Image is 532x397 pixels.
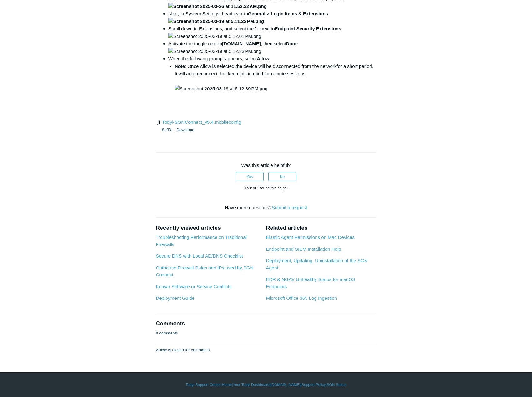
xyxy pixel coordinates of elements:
[175,63,376,93] li: : Once Allow is selected, for a short period. It will auto-reconnect, but keep this in mind for r...
[168,3,267,10] img: Screenshot 2025-03-26 at 11.52.32 AM.png
[175,63,185,69] strong: Note
[168,11,328,24] strong: General > Login Items & Extensions
[156,330,178,336] p: 0 comments
[257,56,269,61] strong: Allow
[156,284,232,289] a: Known Software or Service Conflicts
[85,382,447,388] div: | | | |
[327,382,346,388] a: SGN Status
[243,186,288,190] span: 0 out of 1 found this helpful
[168,33,261,40] img: Screenshot 2025-03-19 at 5.12.01 PM.png
[168,25,376,40] li: Scroll down to Extensions, and select the "i" next to
[156,319,376,328] h2: Comments
[156,295,195,301] a: Deployment Guide
[177,128,195,132] a: Download
[162,128,175,132] span: 8 KB
[266,224,376,232] h2: Related articles
[266,258,367,270] a: Deployment, Updating, Uninstallation of the SGN Agent
[286,41,298,46] strong: Done
[175,85,267,93] img: Screenshot 2025-03-19 at 5.12.39 PM.png
[241,163,291,168] span: Was this article helpful?
[156,265,254,278] a: Outbound Firewall Rules and IPs used by SGN Connect
[266,277,355,289] a: EDR & NGAV Unhealthy Status for macOS Endpoints
[233,382,269,388] a: Your Todyl Dashboard
[186,382,232,388] a: Todyl Support Center Home
[266,246,341,252] a: Endpoint and SIEM Installation Help
[236,63,337,69] span: the device will be disconnected from the network
[156,253,243,259] a: Secure DNS with Local AD/DNS Checklist
[266,295,337,301] a: Microsoft Office 365 Log Ingestion
[236,172,264,181] button: This article was helpful
[301,382,326,388] a: Support Policy
[275,26,341,31] strong: Endpoint Security Extensions
[156,347,211,353] p: Article is closed for comments.
[168,40,376,55] li: Activate the toggle next to , then select
[162,119,241,125] a: Todyl-SGNConnect_v5.4.mobileconfig
[168,48,261,55] img: Screenshot 2025-03-19 at 5.12.23 PM.png
[156,224,260,232] h2: Recently viewed articles
[156,234,247,247] a: Troubleshooting Performance on Traditional Firewalls
[156,204,376,211] div: Have more questions?
[168,10,376,25] li: Next, in System Settings, head over to
[168,18,264,25] img: Screenshot 2025-03-19 at 5.11.22 PM.png
[266,234,354,240] a: Elastic Agent Permissions on Mac Devices
[271,382,301,388] a: [DOMAIN_NAME]
[222,41,261,46] strong: [DOMAIN_NAME]
[168,55,376,93] li: When the following prompt appears, select
[272,205,307,210] a: Submit a request
[268,172,296,181] button: This article was not helpful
